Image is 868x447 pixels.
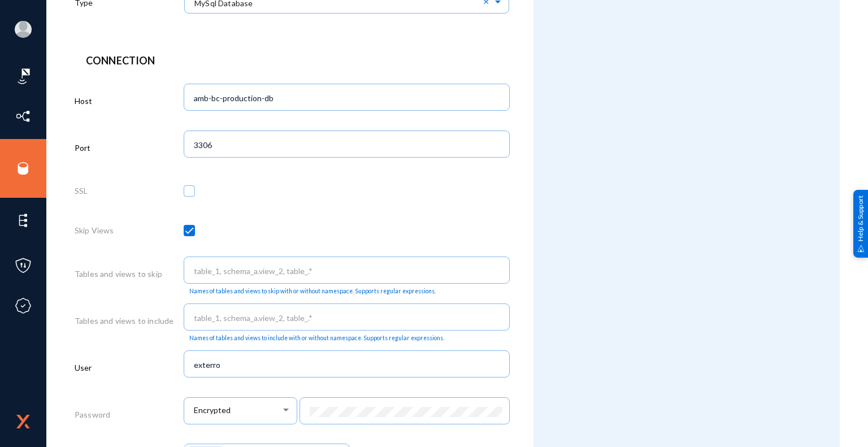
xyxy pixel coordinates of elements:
input: table_1, schema_a.view_2, table_.* [194,266,504,276]
label: Tables and views to include [75,315,173,327]
mat-hint: Names of tables and views to include with or without namespace. Supports regular expressions. [189,335,444,342]
img: icon-sources.svg [15,160,32,177]
label: Tables and views to skip [75,268,162,280]
img: icon-inventory.svg [15,108,32,125]
img: icon-policies.svg [15,257,32,274]
img: help_support.svg [857,245,865,252]
label: User [75,362,92,374]
label: Host [75,95,93,107]
label: SSL [75,185,88,197]
div: Help & Support [853,189,868,257]
img: icon-elements.svg [15,212,32,229]
input: 3306 [194,140,504,150]
input: table_1, schema_a.view_2, table_.* [194,313,504,323]
label: Password [75,409,110,420]
label: Port [75,142,91,154]
img: icon-compliance.svg [15,297,32,314]
img: blank-profile-picture.png [15,21,32,38]
mat-hint: Names of tables and views to skip with or without namespace. Supports regular expressions. [189,288,436,295]
img: icon-risk-sonar.svg [15,68,32,85]
label: Skip Views [75,224,114,236]
header: Connection [86,53,498,68]
span: Encrypted [194,406,231,415]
